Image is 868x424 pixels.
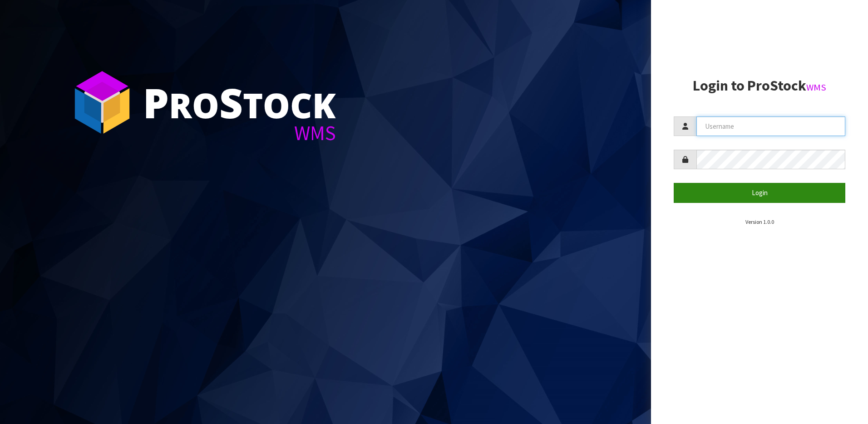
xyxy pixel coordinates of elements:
[696,116,845,136] input: Username
[674,78,845,94] h2: Login to ProStock
[68,68,136,136] img: ProStock Cube
[219,75,243,130] span: S
[806,81,826,93] small: WMS
[745,218,774,225] small: Version 1.0.0
[143,82,336,123] div: ro tock
[674,183,845,202] button: Login
[143,123,336,143] div: WMS
[143,75,169,130] span: P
